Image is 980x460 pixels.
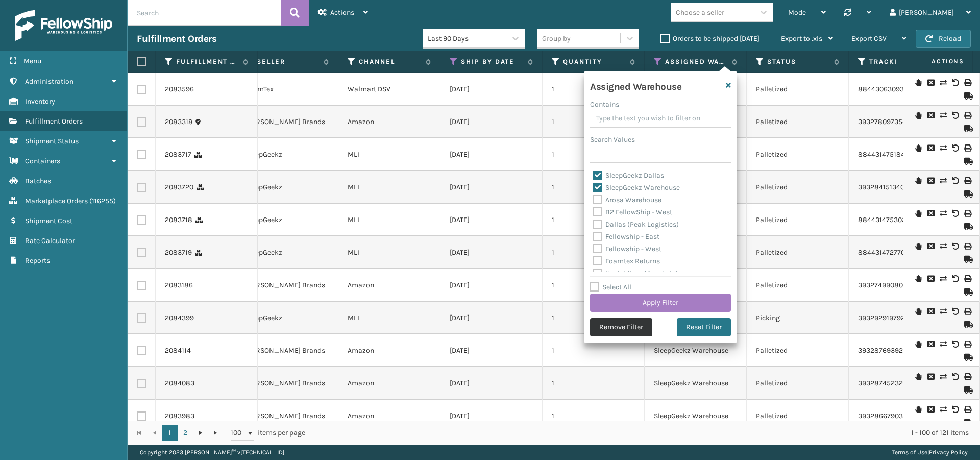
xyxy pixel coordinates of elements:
[236,73,338,106] td: FoamTex
[858,85,908,93] a: 884430630935
[165,84,194,94] a: 2083596
[193,425,208,441] a: Go to the next page
[952,341,958,348] i: Void Label
[964,321,970,328] i: Mark as Shipped
[645,400,747,432] td: SleepGeekz Warehouse
[590,99,619,110] label: Contains
[593,269,678,278] label: Haslet (Iron Mountain)
[231,425,305,441] span: items per page
[964,386,970,394] i: Mark as Shipped
[927,308,934,315] i: Cancel Fulfillment Order
[858,313,905,322] a: 393292919792
[590,318,652,336] button: Remove Filter
[747,269,849,302] td: Palletized
[645,367,747,400] td: SleepGeekz Warehouse
[952,373,958,380] i: Void Label
[165,378,194,389] a: 2084083
[165,150,191,160] a: 2083717
[964,308,970,315] i: Print Label
[858,215,906,224] a: 884431475302
[338,269,440,302] td: Amazon
[940,210,946,217] i: Change shipping
[25,77,73,86] span: Administration
[940,406,946,413] i: Change shipping
[593,232,659,241] label: Fellowship - East
[563,57,625,66] label: Quantity
[952,112,958,119] i: Void Label
[747,236,849,269] td: Palletized
[964,243,970,250] i: Print Label
[338,236,440,269] td: MLI
[25,177,51,185] span: Batches
[165,346,191,356] a: 2084114
[25,137,79,146] span: Shipment Status
[952,308,958,315] i: Void Label
[338,400,440,432] td: Amazon
[927,406,934,413] i: Cancel Fulfillment Order
[851,34,887,43] span: Export CSV
[964,92,970,100] i: Mark as Shipped
[25,236,75,245] span: Rate Calculator
[927,373,934,380] i: Cancel Fulfillment Order
[927,243,934,250] i: Cancel Fulfillment Order
[665,57,727,66] label: Assigned Warehouse
[964,354,970,361] i: Mark as Shipped
[593,220,679,229] label: Dallas (Peak Logistics)
[25,157,60,165] span: Containers
[236,106,338,138] td: [PERSON_NAME] Brands
[236,334,338,367] td: [PERSON_NAME] Brands
[676,7,724,18] div: Choose a seller
[952,79,958,86] i: Void Label
[788,8,806,17] span: Mode
[25,256,50,265] span: Reports
[590,78,681,93] h4: Assigned Warehouse
[165,182,193,192] a: 2083720
[858,248,905,257] a: 884431472770
[677,318,731,336] button: Reset Filter
[236,400,338,432] td: [PERSON_NAME] Brands
[593,171,664,180] label: SleepGeekz Dallas
[338,171,440,204] td: MLI
[964,288,970,296] i: Mark as Shipped
[543,106,645,138] td: 1
[952,210,958,217] i: Void Label
[747,73,849,106] td: Palletized
[338,106,440,138] td: Amazon
[869,57,931,66] label: Tracking Number
[593,245,661,253] label: Fellowship - West
[964,190,970,198] i: Mark as Shipped
[940,79,946,86] i: Change shipping
[23,57,41,65] span: Menu
[165,313,194,323] a: 2084399
[543,73,645,106] td: 1
[543,269,645,302] td: 1
[593,208,672,216] label: B2 FellowShip - West
[236,171,338,204] td: SleepGeekz
[915,177,921,184] i: On Hold
[940,177,946,184] i: Change shipping
[137,33,216,45] h3: Fulfillment Orders
[428,33,507,44] div: Last 90 Days
[927,112,934,119] i: Cancel Fulfillment Order
[25,216,72,225] span: Shipment Cost
[25,97,55,106] span: Inventory
[25,197,88,205] span: Marketplace Orders
[964,406,970,413] i: Print Label
[440,138,543,171] td: [DATE]
[593,183,680,192] label: SleepGeekz Warehouse
[440,367,543,400] td: [DATE]
[747,106,849,138] td: Palletized
[543,367,645,400] td: 1
[915,406,921,413] i: On Hold
[747,171,849,204] td: Palletized
[162,425,178,441] a: 1
[940,144,946,152] i: Change shipping
[964,419,970,426] i: Mark as Shipped
[940,341,946,348] i: Change shipping
[964,79,970,86] i: Print Label
[927,79,934,86] i: Cancel Fulfillment Order
[892,449,927,456] a: Terms of Use
[747,138,849,171] td: Palletized
[236,236,338,269] td: SleepGeekz
[964,341,970,348] i: Print Label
